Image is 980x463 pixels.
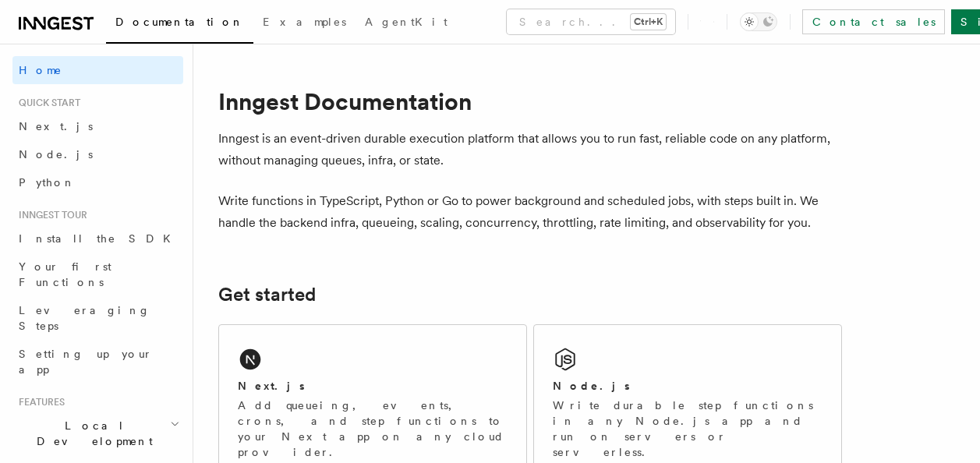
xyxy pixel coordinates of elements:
[740,12,777,31] button: Toggle dark mode
[12,340,183,383] a: Setting up your app
[12,253,183,296] a: Your first Functions
[19,148,93,161] span: Node.js
[12,224,183,253] a: Install the SDK
[365,16,448,28] span: AgentKit
[238,398,508,460] p: Add queueing, events, crons, and step functions to your Next app on any cloud provider.
[218,87,842,115] h1: Inngest Documentation
[12,296,183,340] a: Leveraging Steps
[253,5,356,42] a: Examples
[19,348,153,376] span: Setting up your app
[802,9,945,34] a: Contact sales
[12,112,183,140] a: Next.js
[218,190,842,234] p: Write functions in TypeScript, Python or Go to power background and scheduled jobs, with steps bu...
[12,140,183,168] a: Node.js
[218,128,842,171] p: Inngest is an event-driven durable execution platform that allows you to run fast, reliable code ...
[553,398,823,460] p: Write durable step functions in any Node.js app and run on servers or serverless.
[12,412,183,455] button: Local Development
[507,9,675,34] button: Search...Ctrl+K
[12,168,183,196] a: Python
[12,418,170,449] span: Local Development
[12,209,87,221] span: Inngest tour
[19,120,93,133] span: Next.js
[19,62,62,78] span: Home
[19,176,76,189] span: Python
[553,378,630,394] h2: Node.js
[356,5,457,42] a: AgentKit
[218,284,316,306] a: Get started
[263,16,346,28] span: Examples
[238,378,305,394] h2: Next.js
[19,260,111,288] span: Your first Functions
[115,16,244,28] span: Documentation
[12,97,80,109] span: Quick start
[19,232,180,245] span: Install the SDK
[631,14,666,30] kbd: Ctrl+K
[12,56,183,84] a: Home
[106,5,253,44] a: Documentation
[19,304,150,332] span: Leveraging Steps
[12,396,65,408] span: Features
